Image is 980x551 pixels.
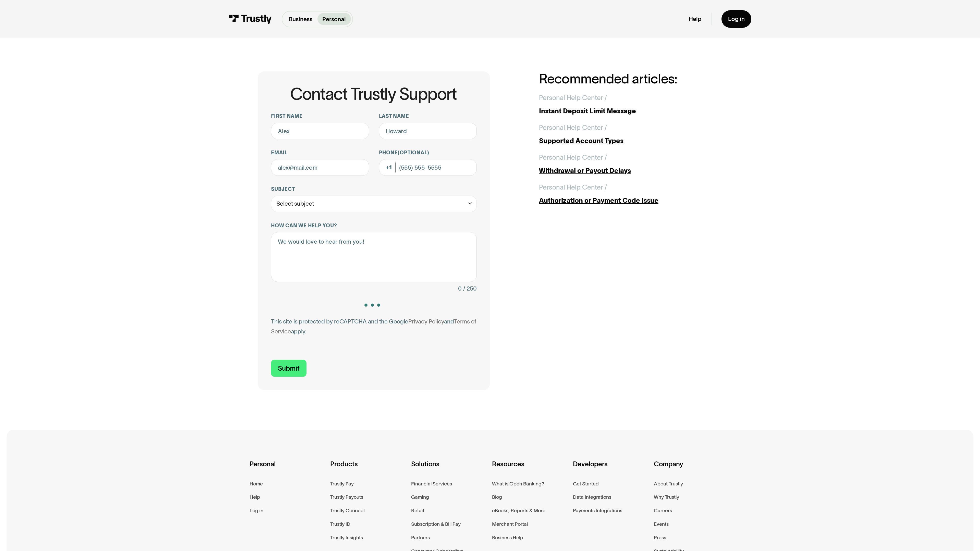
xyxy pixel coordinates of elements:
a: Blog [492,493,502,501]
input: alex@mail.com [271,159,369,176]
a: Retail [411,506,424,515]
a: Privacy Policy [408,318,444,325]
a: About Trustly [654,480,683,488]
a: Personal [317,13,351,25]
span: (Optional) [398,150,429,155]
h1: Contact Trustly Support [270,85,477,103]
label: First name [271,113,369,119]
img: Trustly Logo [229,15,272,24]
a: Home [250,480,263,488]
a: Personal Help Center /Instant Deposit Limit Message [539,93,722,116]
div: Instant Deposit Limit Message [539,106,722,116]
a: Personal Help Center /Withdrawal or Payout Delays [539,152,722,176]
a: Trustly Payouts [330,493,363,501]
a: Get Started [573,480,599,488]
a: Personal Help Center /Supported Account Types [539,122,722,146]
div: Products [330,459,407,479]
a: Trustly ID [330,520,350,528]
div: Select subject [276,199,314,209]
div: Log in [728,15,745,23]
a: Gaming [411,493,429,501]
a: Subscription & Bill Pay [411,520,461,528]
a: What is Open Banking? [492,480,544,488]
div: Developers [573,459,650,479]
div: Select subject [271,196,477,212]
a: Careers [654,506,672,515]
a: Personal Help Center /Authorization or Payment Code Issue [539,182,722,205]
div: Personal Help Center / [539,93,607,103]
a: Log in [250,506,263,515]
a: Trustly Insights [330,533,363,542]
div: Authorization or Payment Code Issue [539,195,722,205]
div: Withdrawal or Payout Delays [539,166,722,176]
div: Personal [250,459,326,479]
a: Data Integrations [573,493,611,501]
a: Partners [411,533,430,542]
a: Why Trustly [654,493,679,501]
input: Howard [379,123,477,139]
h2: Recommended articles: [539,71,722,86]
a: Business [284,13,317,25]
div: 0 [458,284,462,294]
a: Events [654,520,669,528]
div: Solutions [411,459,488,479]
p: Personal [322,15,346,23]
label: Last name [379,113,477,119]
a: Financial Services [411,480,452,488]
a: Payments Integrations [573,506,622,515]
label: How can we help you? [271,222,477,229]
a: Press [654,533,666,542]
a: Merchant Portal [492,520,528,528]
a: Terms of Service [271,318,476,335]
form: Contact Trustly Support [271,113,477,377]
div: Company [654,459,731,479]
div: Resources [492,459,569,479]
input: (555) 555-5555 [379,159,477,176]
div: / 250 [463,284,477,294]
div: Personal Help Center / [539,122,607,132]
a: Log in [721,10,751,28]
a: Trustly Connect [330,506,365,515]
label: Subject [271,186,477,192]
label: Phone [379,149,477,156]
input: Submit [271,360,307,377]
div: Personal Help Center / [539,182,607,192]
div: This site is protected by reCAPTCHA and the Google and apply. [271,317,477,336]
input: Alex [271,123,369,139]
a: eBooks, Reports & More [492,506,545,515]
label: Email [271,149,369,156]
div: Personal Help Center / [539,152,607,162]
a: Trustly Pay [330,480,354,488]
a: Help [250,493,260,501]
a: Business Help [492,533,523,542]
div: Supported Account Types [539,136,722,146]
p: Business [289,15,312,23]
a: Help [689,15,701,23]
